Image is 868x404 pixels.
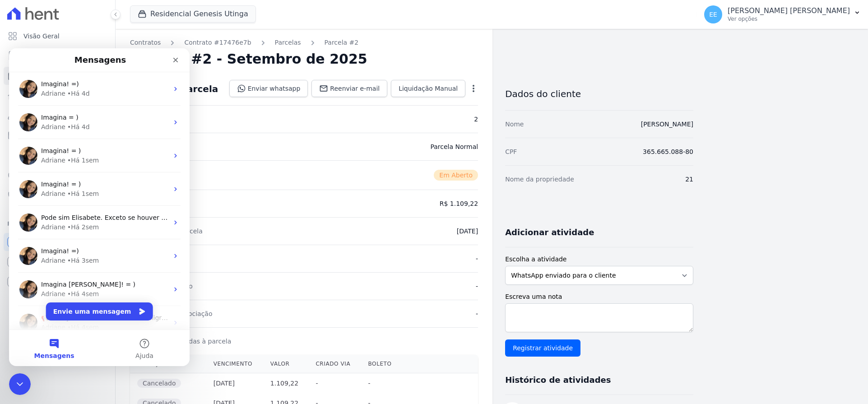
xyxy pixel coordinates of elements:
[505,375,611,385] h3: Histórico de atividades
[263,355,309,373] th: Valor
[505,120,524,129] dt: Nome
[4,253,111,271] a: Conta Hent
[476,309,478,318] dd: -
[32,166,522,173] span: Pode sim Elisabete. Exceto se houver alguma cobrança em aberto ou vencida. Caso sim, será necessá...
[4,233,111,251] a: Recebíveis
[308,373,361,394] th: -
[58,107,90,117] div: • Há 1sem
[4,87,111,105] a: Lotes
[126,304,144,311] span: Ajuda
[4,67,111,85] a: Parcelas
[130,5,256,23] button: Residencial Genesis Utinga
[434,170,478,181] span: Em Aberto
[9,373,31,395] iframe: Intercom live chat
[505,255,693,264] label: Escolha a atividade
[505,227,594,238] h3: Adicionar atividade
[505,292,693,302] label: Escreva uma nota
[399,84,458,93] span: Liquidação Manual
[325,38,359,47] a: Parcela #2
[206,373,263,394] th: [DATE]
[32,274,56,284] div: Adriane
[308,355,361,373] th: Criado via
[4,146,111,164] a: Transferências
[25,304,65,311] span: Mensagens
[476,254,478,263] dd: -
[391,80,465,97] a: Liquidação Manual
[505,339,580,357] input: Registrar atividade
[32,208,56,217] div: Adriane
[32,232,126,240] span: Imagina [PERSON_NAME]! = )
[10,165,28,183] img: Profile image for Adriane
[32,132,72,139] span: Imagina! = )
[4,27,111,45] a: Visão Geral
[32,199,70,206] span: Imagina! =)
[440,199,478,208] dd: R$ 1.109,22
[130,38,478,47] nav: Breadcrumb
[10,199,28,217] img: Profile image for Adriane
[10,98,28,116] img: Profile image for Adriane
[330,84,380,93] span: Reenviar e-mail
[4,47,111,65] a: Contratos
[474,115,478,124] dd: 2
[90,282,181,318] button: Ajuda
[32,107,56,117] div: Adriane
[4,166,111,184] a: Crédito
[32,99,72,106] span: Imagina! = )
[58,208,90,217] div: • Há 3sem
[32,174,56,184] div: Adriane
[10,65,28,83] img: Profile image for Adriane
[728,6,850,15] p: [PERSON_NAME] [PERSON_NAME]
[361,355,410,373] th: Boleto
[263,373,309,394] th: 1.109,22
[505,147,517,156] dt: CPF
[430,142,478,151] dd: Parcela Normal
[32,74,56,84] div: Adriane
[58,174,90,184] div: • Há 2sem
[7,218,108,229] div: Plataformas
[58,241,90,251] div: • Há 4sem
[130,51,367,67] h2: Parcela #2 - Setembro de 2025
[505,88,693,99] h3: Dados do cliente
[32,65,70,73] span: Imagina = )
[58,274,90,284] div: • Há 4sem
[9,48,190,366] iframe: Intercom live chat
[10,265,28,283] img: Profile image for Adriane
[728,15,850,23] p: Ver opções
[37,254,144,272] button: Envie uma mensagem
[58,74,81,84] div: • Há 4d
[10,132,28,150] img: Profile image for Adriane
[58,141,90,150] div: • Há 1sem
[643,147,693,156] dd: 365.665.088-80
[697,2,868,27] button: EE [PERSON_NAME] [PERSON_NAME] Ver opções
[130,38,161,47] a: Contratos
[361,373,410,394] th: -
[476,282,478,291] dd: -
[10,232,28,250] img: Profile image for Adriane
[709,11,717,18] span: EE
[4,107,111,125] a: Clientes
[137,379,181,388] span: Cancelado
[4,126,111,144] a: Minha Carteira
[311,80,387,97] a: Reenviar e-mail
[229,80,308,97] a: Enviar whatsapp
[505,175,574,184] dt: Nome da propriedade
[275,38,301,47] a: Parcelas
[32,241,56,251] div: Adriane
[641,121,693,128] a: [PERSON_NAME]
[685,175,693,184] dd: 21
[32,141,56,150] div: Adriane
[4,186,111,204] a: Negativação
[457,227,478,236] dd: [DATE]
[23,32,60,41] span: Visão Geral
[184,38,251,47] a: Contrato #17476e7b
[206,355,263,373] th: Vencimento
